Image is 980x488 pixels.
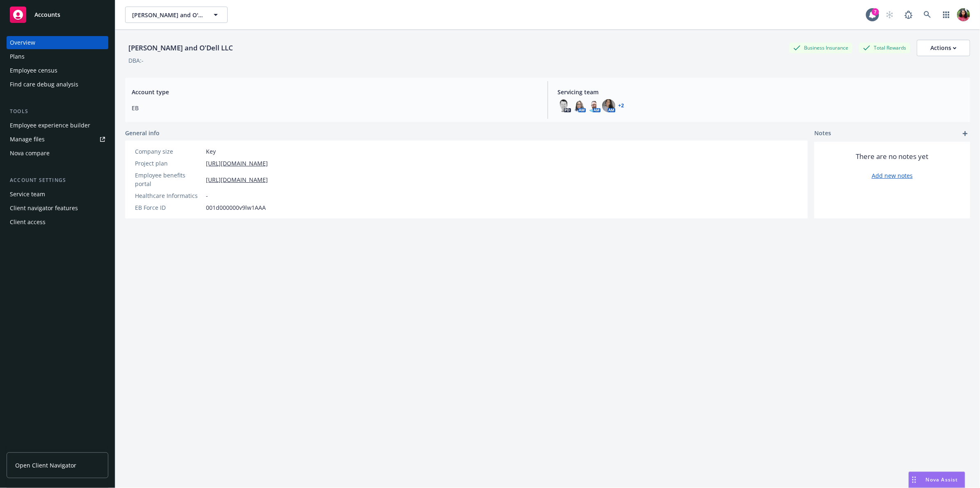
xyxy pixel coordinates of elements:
[10,133,45,146] div: Manage files
[926,476,958,483] span: Nova Assist
[206,175,268,184] a: [URL][DOMAIN_NAME]
[132,104,538,112] span: EB
[814,129,831,138] span: Notes
[789,43,852,53] div: Business Insurance
[558,99,571,112] img: photo
[10,202,78,215] div: Client navigator features
[930,40,957,56] div: Actions
[132,11,203,19] span: [PERSON_NAME] and O'Dell LLC
[125,43,236,53] div: [PERSON_NAME] and O'Dell LLC
[619,103,624,108] a: +2
[206,203,266,212] span: 001d000000v9lw1AAA
[909,472,919,488] div: Drag to move
[856,152,929,161] span: There are no notes yet
[7,119,108,132] a: Employee experience builder
[7,78,108,91] a: Find care debug analysis
[872,171,913,180] a: Add new notes
[7,36,108,49] a: Overview
[10,147,50,160] div: Nova compare
[900,7,917,23] a: Report a Bug
[859,43,910,53] div: Total Rewards
[10,188,45,201] div: Service team
[10,78,78,91] div: Find care debug analysis
[7,50,108,63] a: Plans
[135,203,203,212] div: EB Force ID
[957,8,970,21] img: photo
[10,36,35,49] div: Overview
[919,7,936,23] a: Search
[206,147,216,156] span: Key
[909,472,965,488] button: Nova Assist
[125,7,228,23] button: [PERSON_NAME] and O'Dell LLC
[587,99,601,112] img: photo
[34,11,60,18] span: Accounts
[128,56,144,65] div: DBA: -
[938,7,955,23] a: Switch app
[10,50,25,63] div: Plans
[135,171,203,188] div: Employee benefits portal
[573,99,586,112] img: photo
[7,176,108,184] div: Account settings
[206,159,268,168] a: [URL][DOMAIN_NAME]
[7,202,108,215] a: Client navigator features
[7,188,108,201] a: Service team
[602,99,615,112] img: photo
[558,88,964,96] span: Servicing team
[7,147,108,160] a: Nova compare
[135,191,203,200] div: Healthcare Informatics
[960,129,970,138] a: add
[7,3,108,26] a: Accounts
[7,133,108,146] a: Manage files
[917,40,970,56] button: Actions
[135,147,203,156] div: Company size
[206,191,208,200] span: -
[10,64,57,77] div: Employee census
[10,216,46,229] div: Client access
[7,64,108,77] a: Employee census
[125,129,160,137] span: General info
[15,461,76,470] span: Open Client Navigator
[7,216,108,229] a: Client access
[7,107,108,116] div: Tools
[872,8,879,16] div: 7
[135,159,203,168] div: Project plan
[132,88,538,96] span: Account type
[10,119,90,132] div: Employee experience builder
[882,7,898,23] a: Start snowing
